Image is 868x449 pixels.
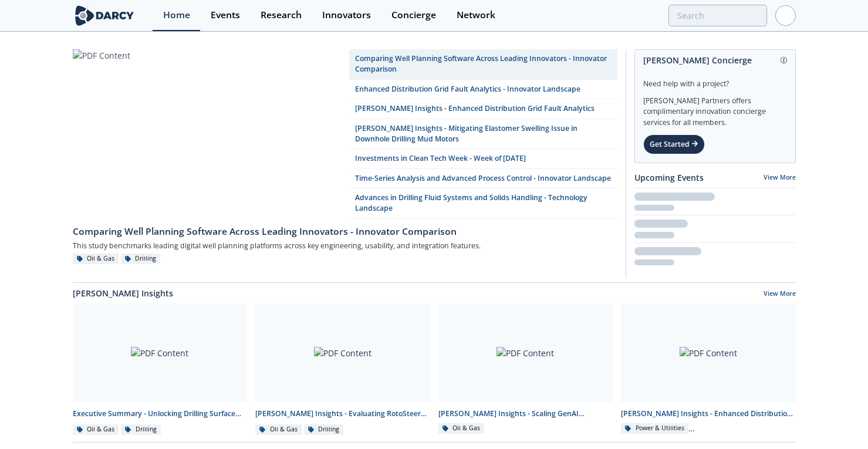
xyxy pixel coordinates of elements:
[322,11,371,20] div: Innovators
[634,171,704,184] a: Upcoming Events
[69,303,252,436] a: PDF Content Executive Summary - Unlocking Drilling Surface Equipment Reliability through IoT and ...
[73,225,617,239] div: Comparing Well Planning Software Across Leading Innovators - Innovator Comparison
[438,409,613,419] div: [PERSON_NAME] Insights - Scaling GenAI Benchmark
[349,99,617,119] a: [PERSON_NAME] Insights - Enhanced Distribution Grid Fault Analytics
[73,219,617,239] a: Comparing Well Planning Software Across Leading Innovators - Innovator Comparison
[668,5,767,26] input: Advanced Search
[438,423,485,434] div: Oil & Gas
[434,303,617,436] a: PDF Content [PERSON_NAME] Insights - Scaling GenAI Benchmark Oil & Gas
[121,254,161,264] div: Drilling
[349,188,617,219] a: Advances in Drilling Fluid Systems and Solids Handling - Technology Landscape
[73,5,137,26] img: logo-wide.svg
[211,11,240,20] div: Events
[775,5,796,26] img: Profile
[73,254,119,264] div: Oil & Gas
[255,424,302,435] div: Oil & Gas
[163,11,190,20] div: Home
[764,173,796,181] a: View More
[73,287,173,299] a: [PERSON_NAME] Insights
[621,423,688,434] div: Power & Utilities
[457,11,495,20] div: Network
[349,119,617,150] a: [PERSON_NAME] Insights - Mitigating Elastomer Swelling Issue in Downhole Drilling Mud Motors
[764,289,796,300] a: View More
[349,149,617,168] a: Investments in Clean Tech Week - Week of [DATE]
[255,409,430,419] div: [PERSON_NAME] Insights - Evaluating RotoSteer Tool Performance for Long Lateral Applications
[251,303,434,436] a: PDF Content [PERSON_NAME] Insights - Evaluating RotoSteer Tool Performance for Long Lateral Appli...
[261,11,302,20] div: Research
[643,134,705,154] div: Get Started
[349,80,617,99] a: Enhanced Distribution Grid Fault Analytics - Innovator Landscape
[73,409,248,419] div: Executive Summary - Unlocking Drilling Surface Equipment Reliability through IoT and Predictive A...
[643,70,787,89] div: Need help with a project?
[643,89,787,128] div: [PERSON_NAME] Partners offers complimentary innovation concierge services for all members.
[391,11,436,20] div: Concierge
[349,169,617,188] a: Time-Series Analysis and Advanced Process Control - Innovator Landscape
[643,50,787,70] div: [PERSON_NAME] Concierge
[73,424,119,435] div: Oil & Gas
[349,49,617,80] a: Comparing Well Planning Software Across Leading Innovators - Innovator Comparison
[73,239,617,254] div: This study benchmarks leading digital well planning platforms across key engineering, usability, ...
[304,424,344,435] div: Drilling
[121,424,161,435] div: Drilling
[621,409,796,419] div: [PERSON_NAME] Insights - Enhanced Distribution Grid Fault Analytics
[781,57,787,63] img: information.svg
[617,303,800,436] a: PDF Content [PERSON_NAME] Insights - Enhanced Distribution Grid Fault Analytics Power & Utilities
